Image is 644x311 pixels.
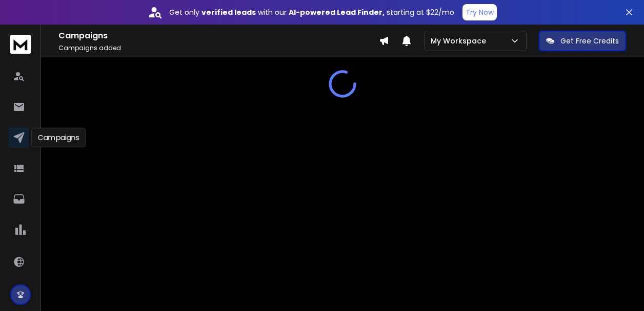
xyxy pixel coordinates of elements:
[462,4,497,20] button: Try Now
[58,44,379,52] p: Campaigns added
[202,7,256,17] strong: verified leads
[466,7,494,17] p: Try Now
[560,36,619,46] p: Get Free Credits
[431,36,490,46] p: My Workspace
[31,128,86,147] div: Campaigns
[169,7,454,17] p: Get only with our starting at $22/mo
[10,35,31,54] img: logo
[539,31,626,51] button: Get Free Credits
[58,30,379,42] h1: Campaigns
[289,7,385,17] strong: AI-powered Lead Finder,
